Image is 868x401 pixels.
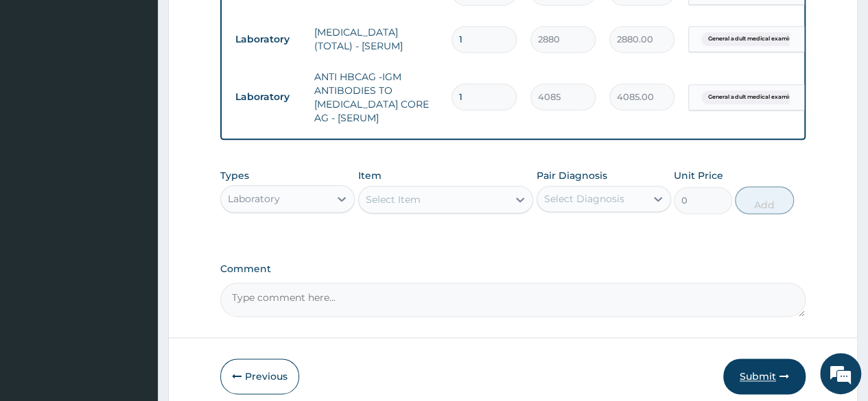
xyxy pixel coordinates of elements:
div: Select Item [366,193,421,206]
button: Add [735,186,793,214]
label: Item [358,169,382,182]
div: Select Diagnosis [544,192,624,206]
td: Laboratory [228,84,307,110]
textarea: Type your message and hit 'Enter' [7,260,261,308]
div: Minimize live chat window [225,7,258,40]
button: Submit [723,359,806,394]
span: We're online! [80,116,189,254]
div: Chat with us now [71,77,231,95]
span: General adult medical examinat... [701,90,808,104]
div: Laboratory [228,192,280,206]
td: ANTI HBCAG -IGM ANTIBODIES TO [MEDICAL_DATA] CORE AG - [SERUM] [307,63,445,132]
label: Unit Price [674,169,723,182]
span: General adult medical examinat... [701,32,808,46]
img: d_794563401_company_1708531726252_794563401 [25,69,56,103]
label: Types [220,170,249,182]
label: Pair Diagnosis [537,169,607,182]
label: Comment [220,263,806,275]
td: [MEDICAL_DATA] (TOTAL) - [SERUM] [307,19,445,60]
td: Laboratory [228,27,307,52]
button: Previous [220,359,299,394]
